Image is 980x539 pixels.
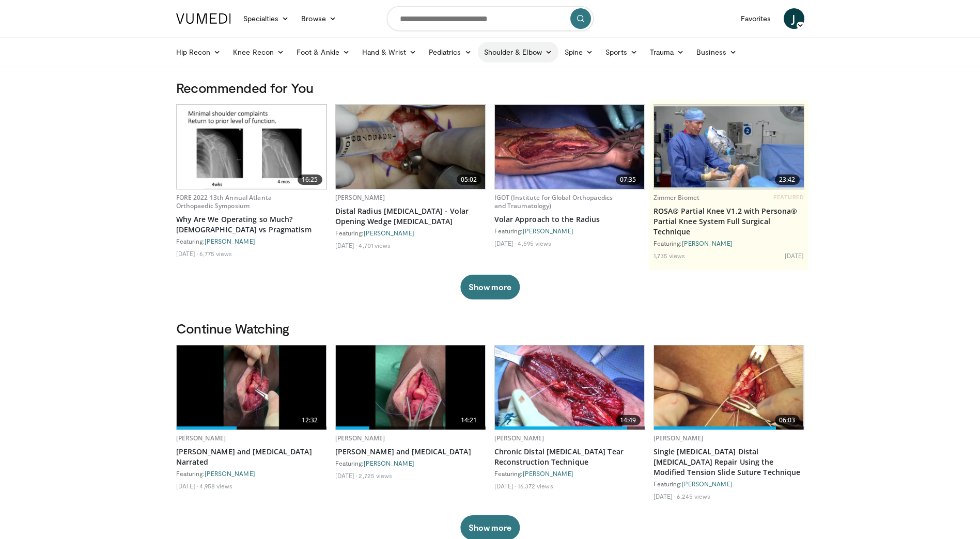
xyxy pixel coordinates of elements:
a: 14:21 [336,345,486,430]
span: FEATURED [773,194,804,201]
a: Foot & Ankle [290,42,356,62]
li: [DATE] [494,482,517,490]
li: [DATE] [335,241,357,249]
li: [DATE] [176,249,198,258]
a: Browse [295,8,343,29]
a: [PERSON_NAME] [335,193,385,202]
button: Show more [460,275,520,299]
span: 14:49 [616,415,641,425]
a: 14:49 [495,345,645,430]
a: Shoulder & Elbow [478,42,558,62]
div: Featuring: [654,239,804,247]
a: Spine [558,42,599,62]
img: VuMedi Logo [176,13,231,24]
a: Pediatrics [423,42,478,62]
a: [PERSON_NAME] [205,470,255,477]
a: Hand & Wrist [356,42,423,62]
div: Featuring: [335,229,486,237]
span: 06:03 [775,415,800,425]
a: 16:25 [177,105,326,189]
div: Featuring: [335,459,486,467]
a: Chronic Distal [MEDICAL_DATA] Tear Reconstruction Technique [494,447,645,467]
a: Single [MEDICAL_DATA] Distal [MEDICAL_DATA] Repair Using the Modified Tension Slide Suture Technique [654,447,804,478]
img: 53c023d8-11e0-425b-812e-3a26f8672ef8.620x360_q85_upscale.jpg [177,345,326,430]
div: Featuring: [176,237,327,245]
a: [PERSON_NAME] and [MEDICAL_DATA] Narrated [176,447,327,467]
a: [PERSON_NAME] [364,229,414,236]
a: Sports [599,42,644,62]
span: 07:35 [616,175,641,185]
h3: Recommended for You [176,80,804,96]
a: Zimmer Biomet [654,193,700,202]
a: Knee Recon [227,42,290,62]
span: 12:32 [298,415,322,425]
a: [PERSON_NAME] [364,459,414,467]
a: [PERSON_NAME] [523,227,573,234]
div: Featuring: [176,469,327,478]
a: [PERSON_NAME] [494,434,545,442]
li: 6,245 views [677,492,710,500]
a: IGOT (Institute for Global Orthopaedics and Traumatology) [494,193,613,210]
li: [DATE] [176,482,198,490]
a: Volar Approach to the Radius [494,214,645,225]
a: 12:32 [177,345,326,430]
li: [DATE] [785,251,804,260]
span: 14:21 [457,415,481,425]
span: 23:42 [775,175,800,185]
a: 05:02 [336,105,486,189]
img: c5f32f46-a078-40d3-860e-f7c6f47c8bbf.620x360_q85_upscale.jpg [336,345,486,430]
img: 387714e8-8cb4-4d80-8368-ba544099c42b.620x360_q85_upscale.jpg [495,105,645,189]
li: 4,701 views [359,241,391,249]
li: 2,725 views [359,471,392,480]
span: 05:02 [457,175,481,185]
a: Trauma [644,42,691,62]
div: Featuring: [654,480,804,488]
a: 06:03 [654,345,804,430]
a: [PERSON_NAME] [523,470,573,477]
a: [PERSON_NAME] [205,237,255,245]
a: [PERSON_NAME] [682,240,733,247]
a: Favorites [735,8,777,29]
li: 4,958 views [199,482,232,490]
a: [PERSON_NAME] [176,434,226,442]
img: 99079dcb-b67f-40ef-8516-3995f3d1d7db.620x360_q85_upscale.jpg [177,105,326,189]
li: 6,775 views [199,249,232,258]
a: [PERSON_NAME] [654,434,704,442]
li: [DATE] [654,492,676,500]
img: 9b11c74b-5673-4925-a30f-7a2cb3acd2f8.620x360_q85_upscale.jpg [654,345,804,430]
li: 16,372 views [518,482,553,490]
li: [DATE] [335,471,357,480]
div: Featuring: [494,469,645,478]
div: Featuring: [494,227,645,235]
a: [PERSON_NAME] and [MEDICAL_DATA] [335,447,486,457]
a: Specialties [237,8,295,29]
h3: Continue Watching [176,320,804,337]
li: 1,735 views [654,251,686,260]
a: Business [690,42,743,62]
a: 23:42 [654,105,804,189]
a: FORE 2022 13th Annual Atlanta Orthopaedic Symposium [176,193,272,210]
img: a9324570-497f-4269-97ec-cb92196fee4e.jpg.620x360_q85_upscale.jpg [336,105,486,189]
span: 16:25 [298,175,322,185]
a: [PERSON_NAME] [682,480,733,487]
li: [DATE] [494,239,517,247]
a: Distal Radius [MEDICAL_DATA] - Volar Opening Wedge [MEDICAL_DATA] [335,206,486,227]
img: 34a19f6c-5062-4d26-afb4-b2ee675a2ae1.620x360_q85_upscale.jpg [495,345,645,430]
a: [PERSON_NAME] [335,434,385,442]
a: 07:35 [495,105,645,189]
img: 99b1778f-d2b2-419a-8659-7269f4b428ba.620x360_q85_upscale.jpg [654,106,804,187]
a: Hip Recon [170,42,227,62]
a: J [784,8,804,29]
input: Search topics, interventions [387,6,594,31]
li: 4,595 views [518,239,551,247]
a: Why Are We Operating so Much? [DEMOGRAPHIC_DATA] vs Pragmatism [176,214,327,235]
a: ROSA® Partial Knee V1.2 with Persona® Partial Knee System Full Surgical Technique [654,206,804,237]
